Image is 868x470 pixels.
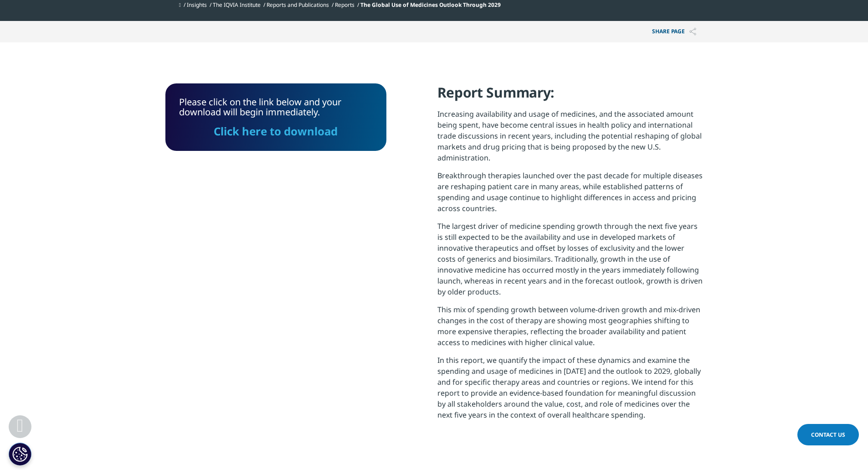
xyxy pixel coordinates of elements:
[437,108,703,170] p: Increasing availability and usage of medicines, and the associated amount being spent, have becom...
[437,221,703,304] p: The largest driver of medicine spending growth through the next five years is still expected to b...
[267,1,329,9] a: Reports and Publications
[811,431,845,439] span: Contact Us
[437,304,703,355] p: This mix of spending growth between volume-driven growth and mix-driven changes in the cost of th...
[437,83,703,108] h4: Report Summary:
[179,97,373,137] div: Please click on the link below and your download will begin immediately.
[797,424,859,445] a: Contact Us
[689,28,696,36] img: Share PAGE
[360,1,501,9] span: The Global Use of Medicines Outlook Through 2029
[437,355,703,427] p: In this report, we quantify the impact of these dynamics and examine the spending and usage of me...
[335,1,354,9] a: Reports
[187,1,207,9] a: Insights
[437,170,703,221] p: Breakthrough therapies launched over the past decade for multiple diseases are reshaping patient ...
[213,1,261,9] a: The IQVIA Institute
[645,21,703,42] button: Share PAGEShare PAGE
[645,21,703,42] p: Share PAGE
[214,124,338,139] a: Click here to download
[9,443,31,465] button: Cookies Settings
